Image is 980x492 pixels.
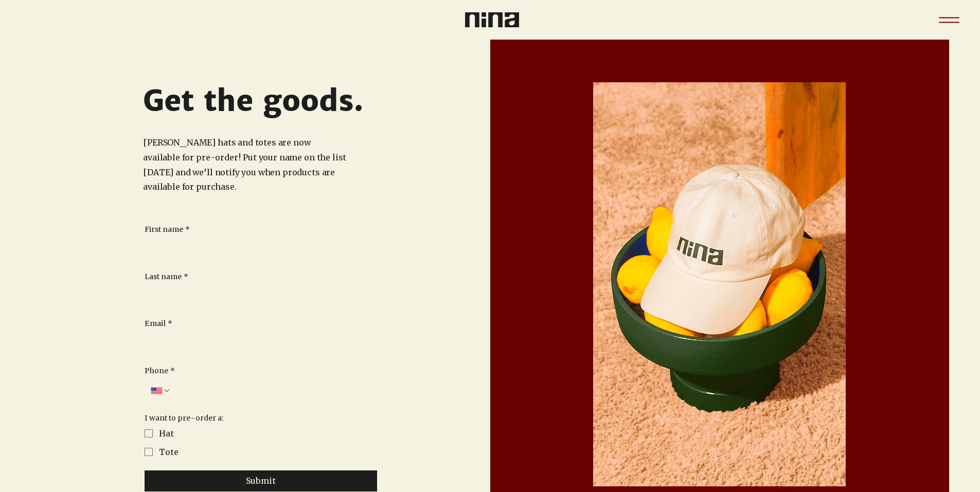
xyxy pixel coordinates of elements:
nav: Site [933,4,965,35]
button: Menu [933,4,965,35]
div: I want to pre-order a: [145,413,224,424]
button: Phone. Phone. Select a country code [151,387,170,395]
button: Submit [145,470,377,491]
label: Last name [145,272,188,282]
img: nina hat.jpg [593,82,846,486]
span: Get the goods. [143,83,363,119]
input: Email [145,333,371,354]
input: Last name [145,286,371,306]
label: First name [145,225,190,235]
span: [PERSON_NAME] hats and totes are now available for pre-order! Put your name on the list [DATE] an... [143,137,346,192]
label: Email [145,319,172,329]
form: Merch Pre-Orders [145,225,377,491]
span: Submit [246,476,276,486]
div: Tote [159,446,179,458]
img: Nina Logo CMYK_Charcoal.png [465,12,519,27]
label: Phone [145,366,175,376]
input: Phone. Phone [171,380,371,401]
div: Hat [159,427,174,440]
input: First name [145,239,371,260]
